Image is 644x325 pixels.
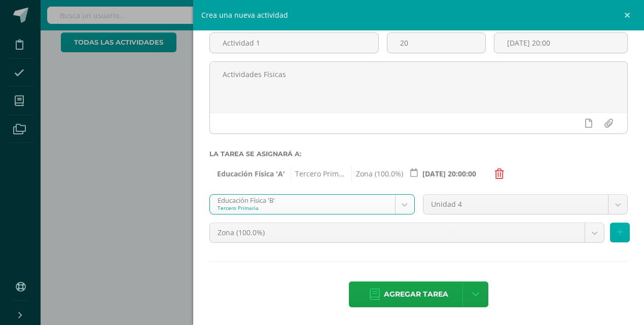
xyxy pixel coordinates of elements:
span: Unidad 4 [431,195,601,214]
input: Título [210,33,378,53]
input: Fecha de entrega [494,33,627,53]
input: Puntos máximos [387,33,485,53]
span: Agregar tarea [384,282,448,307]
div: Tercero Primaria [218,204,387,211]
span: Educación Física 'A' [217,166,285,182]
a: Zona (100.0%) [210,223,604,242]
span: Tercero Primaria [291,166,346,182]
label: La tarea se asignará a: [209,150,628,158]
div: Educación Física 'B' [218,195,387,204]
a: Educación Física 'B'Tercero Primaria [210,195,414,214]
a: Unidad 4 [423,195,628,214]
span: Zona (100.0%) [218,223,577,242]
span: Zona (100.0%) [351,166,403,182]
